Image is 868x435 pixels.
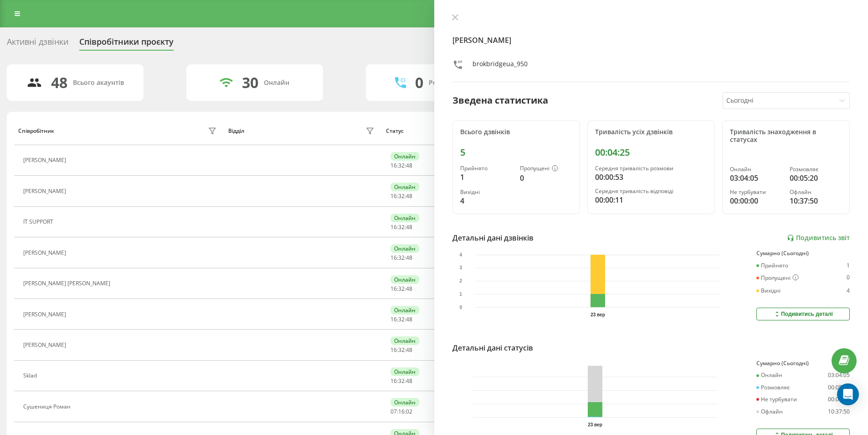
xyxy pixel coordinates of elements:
div: Співробітники проєкту [79,37,174,51]
div: 03:04:05 [828,372,850,378]
span: 16 [390,346,397,354]
div: Офлайн [756,409,783,415]
span: 32 [398,377,405,385]
div: Тривалість знаходження в статусах [730,128,842,144]
h4: [PERSON_NAME] [452,35,850,46]
div: Прийнято [756,262,788,269]
span: 32 [398,192,405,200]
div: [PERSON_NAME] [23,342,68,348]
div: [PERSON_NAME] [23,250,68,256]
div: 5 [460,147,572,158]
span: 32 [398,315,405,323]
span: 16 [390,162,397,169]
div: Вихідні [756,288,781,294]
div: Вихідні [460,189,513,195]
div: Не турбувати [730,189,782,195]
button: Подивитись деталі [756,308,850,320]
div: Активні дзвінки [7,37,68,51]
div: 1 [460,172,513,183]
div: Онлайн [730,166,782,173]
div: : : [390,255,412,261]
span: 32 [398,162,405,169]
div: Статус [386,128,404,134]
div: IT SUPPORT [23,219,56,225]
div: [PERSON_NAME] [23,157,68,163]
span: 16 [390,192,397,200]
a: Подивитись звіт [787,234,850,242]
div: Онлайн [390,183,419,191]
span: 48 [406,192,412,200]
span: 48 [406,315,412,323]
div: Онлайн [390,398,419,407]
div: Онлайн [390,336,419,345]
div: Сушениця Роман [23,404,73,410]
div: : : [390,286,412,292]
div: 4 [460,195,513,206]
div: 10:37:50 [790,195,842,206]
div: 00:00:11 [595,194,707,205]
div: Онлайн [390,306,419,314]
div: Сумарно (Сьогодні) [756,250,850,257]
span: 16 [390,285,397,293]
text: 23 вер [591,312,605,317]
text: 2 [459,279,462,284]
span: 48 [406,162,412,169]
div: Прийнято [460,165,513,172]
span: 48 [406,254,412,262]
text: 3 [459,266,462,271]
text: 1 [459,292,462,297]
div: 48 [51,74,67,91]
div: Онлайн [390,244,419,253]
div: Середня тривалість відповіді [595,188,707,194]
div: : : [390,193,412,199]
span: 16 [398,408,405,415]
div: [PERSON_NAME] [23,188,68,194]
div: Сумарно (Сьогодні) [756,360,850,367]
div: 1 [847,262,850,269]
div: Середня тривалість розмови [595,165,707,172]
span: 07 [390,408,397,415]
div: Подивитись деталі [773,310,833,318]
div: 0 [847,274,850,282]
div: 00:00:00 [730,195,782,206]
div: brokbridgeua_950 [473,59,528,73]
div: Розмовляє [756,384,790,391]
div: Тривалість усіх дзвінків [595,128,707,136]
div: 4 [847,288,850,294]
text: 23 вер [588,422,602,427]
div: Всього дзвінків [460,128,572,136]
span: 48 [406,346,412,354]
div: Співробітник [18,128,54,134]
div: 00:00:53 [595,172,707,183]
div: : : [390,378,412,384]
div: Офлайн [790,189,842,195]
div: 0 [520,173,572,183]
div: Детальні дані статусів [452,342,533,353]
div: 30 [242,74,258,91]
div: Не турбувати [756,396,797,403]
span: 48 [406,377,412,385]
div: Sklad [23,372,39,379]
div: Онлайн [390,214,419,222]
span: 32 [398,285,405,293]
div: Онлайн [756,372,782,378]
div: : : [390,316,412,323]
div: 10:37:50 [828,409,850,415]
div: : : [390,347,412,353]
div: [PERSON_NAME] [23,311,68,318]
div: Онлайн [390,275,419,284]
div: Онлайн [264,79,289,87]
span: 16 [390,315,397,323]
span: 02 [406,408,412,415]
div: [PERSON_NAME] [PERSON_NAME] [23,280,113,287]
div: 0 [415,74,423,91]
span: 16 [390,377,397,385]
div: Відділ [228,128,244,134]
span: 48 [406,285,412,293]
div: 00:05:20 [828,384,850,391]
div: 00:04:25 [595,147,707,158]
div: Всього акаунтів [73,79,124,87]
span: 32 [398,254,405,262]
div: : : [390,162,412,169]
div: Розмовляє [790,166,842,173]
